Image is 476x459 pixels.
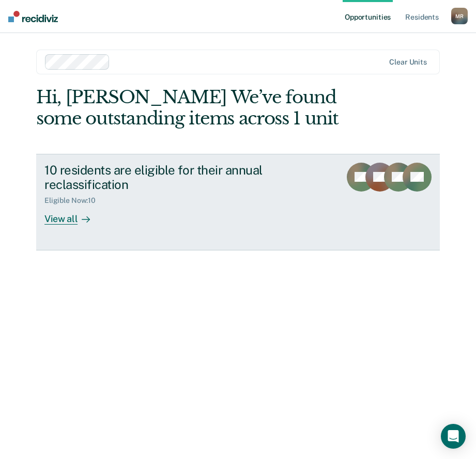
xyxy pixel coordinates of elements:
[451,8,468,24] button: MR
[389,58,427,67] div: Clear units
[44,163,332,193] div: 10 residents are eligible for their annual reclassification
[44,205,102,225] div: View all
[36,87,359,129] div: Hi, [PERSON_NAME] We’ve found some outstanding items across 1 unit
[441,424,466,449] div: Open Intercom Messenger
[451,8,468,24] div: M R
[36,154,440,250] a: 10 residents are eligible for their annual reclassificationEligible Now:10View all
[44,196,104,205] div: Eligible Now : 10
[8,11,58,22] img: Recidiviz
